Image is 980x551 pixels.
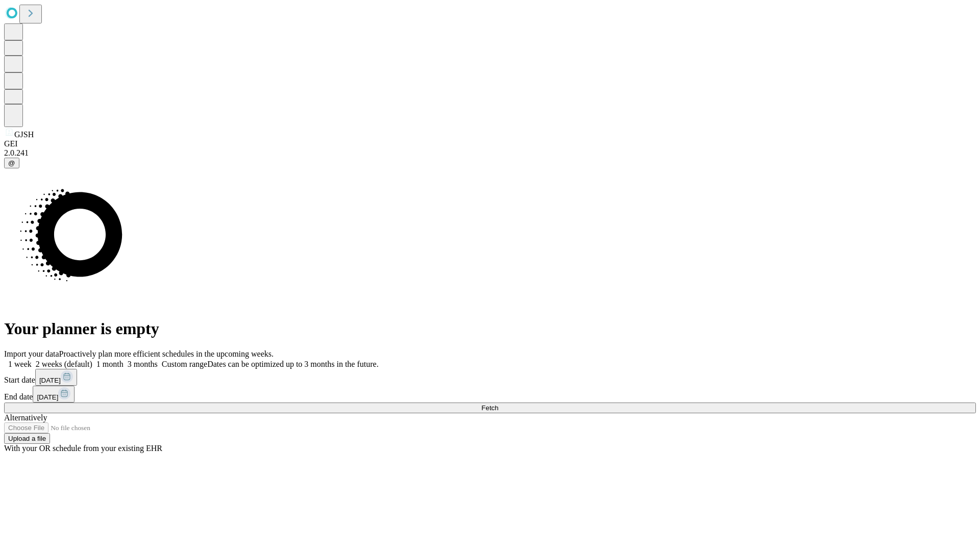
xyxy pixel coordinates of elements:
div: GEI [4,139,976,148]
span: Import your data [4,349,59,358]
span: Proactively plan more efficient schedules in the upcoming weeks. [59,349,274,358]
span: 3 months [128,360,158,368]
div: 2.0.241 [4,148,976,158]
span: With your OR schedule from your existing EHR [4,444,162,453]
span: 1 week [8,360,32,368]
button: [DATE] [33,386,75,403]
button: @ [4,158,19,168]
span: Fetch [481,404,498,412]
button: Fetch [4,403,976,413]
span: [DATE] [39,377,61,384]
span: [DATE] [37,393,58,401]
span: 2 weeks (default) [36,360,92,368]
div: Start date [4,369,976,386]
span: Dates can be optimized up to 3 months in the future. [207,360,378,368]
h1: Your planner is empty [4,319,976,338]
span: @ [8,159,15,167]
span: Custom range [162,360,207,368]
button: [DATE] [35,369,77,386]
span: Alternatively [4,413,47,422]
span: 1 month [96,360,124,368]
span: GJSH [14,130,34,139]
div: End date [4,386,976,403]
button: Upload a file [4,433,50,444]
